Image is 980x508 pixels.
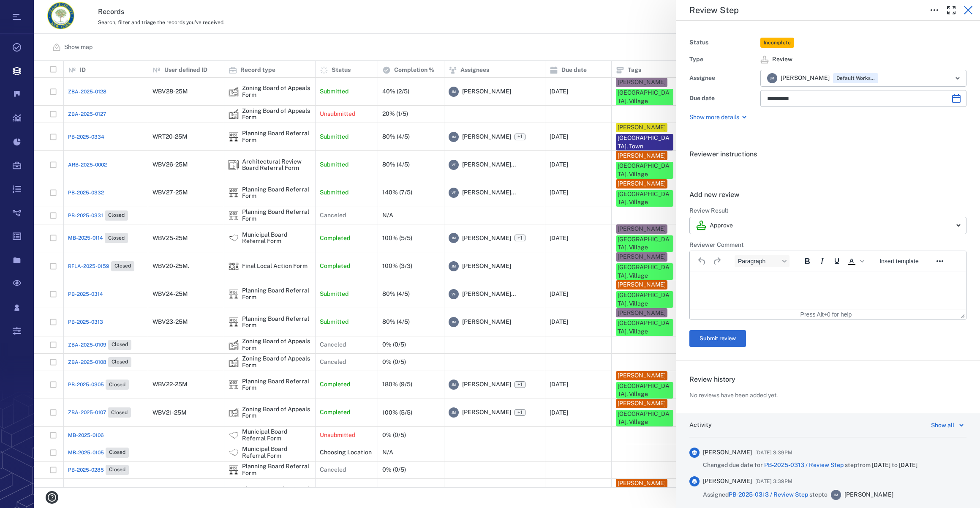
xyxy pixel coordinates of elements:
[876,255,922,267] button: Insert template
[689,207,966,215] h6: Review Result
[762,39,792,46] span: Incomplete
[844,491,893,499] span: [PERSON_NAME]
[835,75,877,82] span: Default Workspace
[7,7,269,14] body: Rich Text Area. Press ALT-0 for help.
[689,190,966,200] h6: Add new review
[781,74,830,82] span: [PERSON_NAME]
[735,255,789,267] button: Block Paragraph
[689,54,757,66] div: Type
[772,55,792,64] span: Review
[703,491,828,499] span: Assigned step to
[689,330,746,347] button: Submit review
[689,421,712,429] h6: Activity
[755,448,792,458] span: [DATE] 3:39PM
[926,2,943,19] button: Toggle to Edit Boxes
[689,391,778,400] p: No reviews have been added yet.
[960,2,977,19] button: Close
[755,476,792,486] span: [DATE] 3:39PM
[710,221,733,230] p: Approve
[738,258,779,265] span: Paragraph
[689,113,739,122] p: Show more details
[767,73,777,83] div: J M
[899,462,917,468] span: [DATE]
[689,72,757,84] div: Assignee
[703,477,752,486] span: [PERSON_NAME]
[689,374,966,385] h6: Review history
[948,90,965,107] button: Choose date, selected date is Sep 17, 2025
[729,491,808,498] a: PB-2025-0313 / Review Step
[879,258,919,265] span: Insert template
[689,93,757,104] div: Due date
[933,255,947,267] button: Reveal or hide additional toolbar items
[782,311,871,318] div: Press Alt+0 for help
[689,149,966,159] h6: Reviewer instructions
[943,2,960,19] button: Toggle Fullscreen
[831,490,841,500] div: J M
[703,448,752,457] span: [PERSON_NAME]
[689,37,757,49] div: Status
[690,271,966,309] iframe: Rich Text Area
[815,255,829,267] button: Italic
[710,255,724,267] button: Redo
[830,255,844,267] button: Underline
[872,462,890,468] span: [DATE]
[19,6,36,14] span: Help
[800,255,814,267] button: Bold
[695,255,709,267] button: Undo
[961,311,965,318] div: Press the Up and Down arrow keys to resize the editor.
[703,461,917,470] span: Changed due date for step from to
[689,167,691,175] span: .
[844,255,866,267] div: Text color Black
[689,5,739,16] h5: Review Step
[952,72,964,84] button: Open
[689,241,966,249] h6: Reviewer Comment
[931,420,954,430] div: Show all
[764,462,844,468] a: PB-2025-0313 / Review Step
